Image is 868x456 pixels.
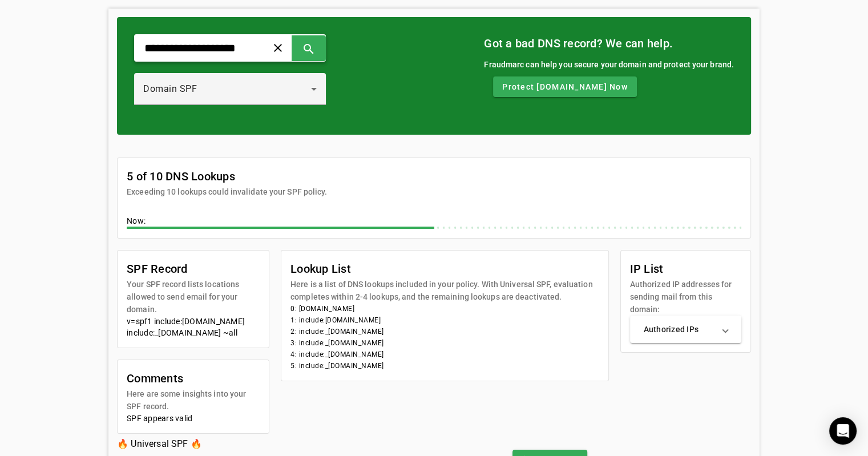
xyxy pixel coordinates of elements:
li: 2: include:_[DOMAIN_NAME] [290,326,599,337]
mat-expansion-panel-header: Authorized IPs [630,316,741,343]
mat-card-title: SPF Record [127,260,260,278]
div: v=spf1 include:[DOMAIN_NAME] include:_[DOMAIN_NAME] ~all [127,316,260,338]
mat-card-title: IP List [630,260,741,278]
span: Domain SPF [143,83,197,94]
mat-card-subtitle: Here is a list of DNS lookups included in your policy. With Universal SPF, evaluation completes w... [290,278,599,303]
mat-card-title: Got a bad DNS record? We can help. [484,34,734,53]
li: 5: include:_[DOMAIN_NAME] [290,360,599,372]
mat-card-title: 5 of 10 DNS Lookups [127,167,327,185]
mat-card-subtitle: Authorized IP addresses for sending mail from this domain: [630,278,741,316]
mat-card-subtitle: Exceeding 10 lookups could invalidate your SPF policy. [127,185,327,198]
mat-card-title: Comments [127,369,260,388]
li: 4: include:_[DOMAIN_NAME] [290,349,599,360]
mat-card-subtitle: Here are some insights into your SPF record. [127,388,260,413]
div: Now: [127,215,741,229]
div: Fraudmarc can help you secure your domain and protect your brand. [484,58,734,71]
mat-panel-title: Authorized IPs [644,324,714,335]
button: Protect [DOMAIN_NAME] Now [493,76,636,97]
li: 3: include:_[DOMAIN_NAME] [290,337,599,349]
li: 0: [DOMAIN_NAME] [290,303,599,314]
div: SPF appears valid [127,413,260,424]
mat-card-title: Lookup List [290,260,599,278]
mat-card-subtitle: Your SPF record lists locations allowed to send email for your domain. [127,278,260,316]
li: 1: include:[DOMAIN_NAME] [290,314,599,326]
span: Protect [DOMAIN_NAME] Now [502,81,627,92]
h3: 🔥 Universal SPF 🔥 [117,436,349,452]
div: Open Intercom Messenger [829,417,857,445]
